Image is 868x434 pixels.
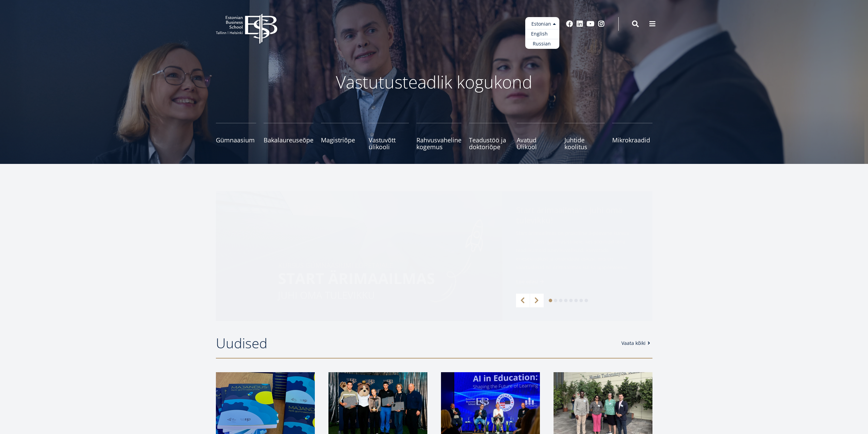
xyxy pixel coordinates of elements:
a: Gümnaasium [216,123,256,150]
a: Youtube [587,20,594,27]
span: Mikrokraadid [612,137,652,143]
span: Teadustöö ja doktoriõpe [469,137,509,150]
h2: Uudised [216,335,615,352]
a: Avatud Ülikool [517,123,557,150]
span: Loe edasi [516,278,538,285]
a: 7 [579,299,583,302]
a: 2 [554,299,557,302]
a: Linkedin [576,20,583,27]
a: 5 [569,299,573,302]
a: Bakalaureuseõpe [264,123,313,150]
a: Russian [525,39,559,49]
span: Start ärimaailmas - Juhi oma [516,205,639,227]
a: Loe edasi [516,278,545,285]
a: Vastuvõtt ülikooli [369,123,409,150]
span: Rahvusvaheline kogemus [416,137,461,150]
a: Juhtide koolitus [564,123,605,150]
span: Magistriõpe [321,137,361,143]
a: Next [530,294,544,307]
a: Magistriõpe [321,123,361,150]
span: Gümnaasium [216,137,256,143]
a: Previous [516,294,530,307]
a: English [525,29,559,39]
span: Start ärimaailmas on praktiline 3-päevane kursus 11.–12. klassi gümnasistidele, kes soovivad teha... [516,229,639,271]
a: 4 [564,299,568,302]
a: Mikrokraadid [612,123,652,150]
a: Instagram [598,20,605,27]
a: Rahvusvaheline kogemus [416,123,461,150]
a: 1 [549,299,552,302]
a: Facebook [566,20,573,27]
p: Vastutusteadlik kogukond [253,72,615,92]
a: Vaata kõiki [621,340,652,347]
span: Bakalaureuseõpe [264,137,313,143]
img: Start arimaailmas [216,191,502,321]
a: 3 [559,299,562,302]
span: Avatud Ülikool [517,137,557,150]
span: tulevikku! [516,215,553,225]
a: 6 [574,299,578,302]
a: Teadustöö ja doktoriõpe [469,123,509,150]
span: Juhtide koolitus [564,137,605,150]
a: 8 [585,299,588,302]
span: Vastuvõtt ülikooli [369,137,409,150]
